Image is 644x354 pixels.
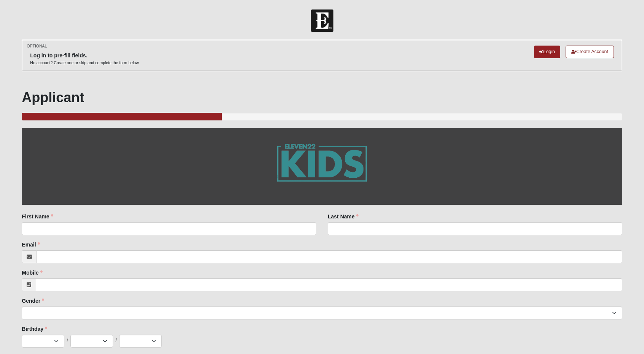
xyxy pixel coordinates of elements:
label: Gender [22,297,44,305]
label: Last Name [328,213,359,220]
span: / [67,337,68,345]
label: Email [22,241,40,248]
label: Birthday [22,325,47,333]
label: First Name [22,213,53,220]
h1: Applicant [22,89,622,106]
img: GetImage.ashx [262,128,382,205]
a: Login [534,46,560,58]
p: No account? Create one or skip and complete the form below. [30,60,140,66]
label: Mobile [22,269,42,277]
span: / [115,337,117,345]
img: Church of Eleven22 Logo [311,9,333,32]
a: Create Account [566,46,614,58]
h6: Log in to pre-fill fields. [30,52,140,59]
small: OPTIONAL [27,43,47,49]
